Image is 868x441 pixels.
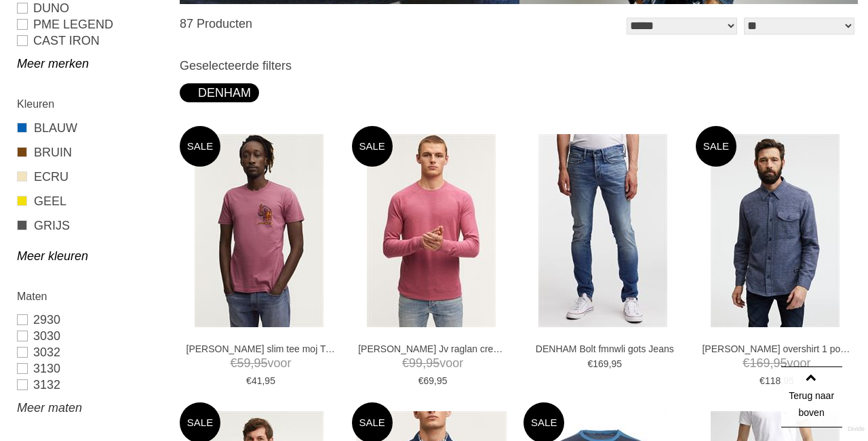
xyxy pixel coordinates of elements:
span: 118 [765,375,781,386]
span: , [434,375,437,386]
span: € [246,375,252,386]
a: GRIJS [17,217,163,234]
span: € [759,375,765,386]
img: DENHAM Jv raglan crew cmj Truien [367,134,496,327]
a: BRUIN [17,144,163,161]
a: Meer maten [17,400,163,416]
span: 95 [773,356,787,370]
a: [PERSON_NAME] overshirt 1 pocket bh Overhemden [702,343,851,355]
span: € [230,356,237,370]
span: 95 [254,356,268,370]
h2: Maten [17,288,163,305]
a: BLAUW [17,119,163,137]
span: 41 [252,375,262,386]
a: ECRU [17,168,163,186]
span: 169 [593,358,608,369]
img: DENHAM Burton overshirt 1 pocket bh Overhemden [711,134,840,327]
a: Terug naar boven [781,366,842,427]
h2: Kleuren [17,96,163,112]
img: DENHAM Satori slim tee moj T-shirts [195,134,323,327]
a: CAST IRON [17,33,163,49]
div: DENHAM [188,83,251,102]
span: 95 [612,358,623,369]
a: 3032 [17,344,163,360]
h3: Geselecteerde filters [180,58,858,73]
a: 3030 [17,328,163,344]
a: Meer merken [17,56,163,72]
a: [PERSON_NAME] slim tee moj T-shirts [186,343,336,355]
a: 3130 [17,360,163,377]
a: Meer kleuren [17,248,163,264]
span: € [743,356,749,370]
span: 99 [409,356,422,370]
span: voor [702,355,851,372]
span: , [609,358,612,369]
span: 95 [426,356,439,370]
span: 69 [424,375,435,386]
span: € [402,356,409,370]
a: PME LEGEND [17,16,163,33]
a: 3132 [17,377,163,393]
span: 87 Producten [180,17,252,30]
span: , [250,356,254,370]
img: DENHAM Bolt fmnwli gots Jeans [538,134,667,327]
span: , [770,356,773,370]
span: € [418,375,424,386]
span: , [262,375,264,386]
span: 95 [437,375,448,386]
a: 2930 [17,312,163,328]
a: DENHAM Bolt fmnwli gots Jeans [530,343,679,355]
span: , [422,356,426,370]
span: voor [186,355,336,372]
span: € [587,358,593,369]
a: GEEL [17,192,163,210]
a: [PERSON_NAME] Jv raglan crew cmj Truien [358,343,507,355]
span: 59 [237,356,250,370]
span: 95 [264,375,275,386]
span: voor [358,355,507,372]
span: 169 [749,356,770,370]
